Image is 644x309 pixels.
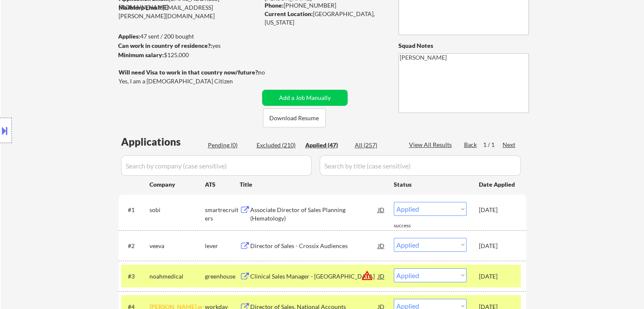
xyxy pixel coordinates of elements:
[377,238,386,253] div: JD
[320,155,521,176] input: Search by title (case sensitive)
[128,242,143,250] div: #2
[479,206,516,214] div: [DATE]
[128,206,143,214] div: #1
[394,222,428,229] div: success
[479,272,516,281] div: [DATE]
[250,206,378,222] div: Associate Director of Sales Planning (Hematology)
[398,41,529,50] div: Squad Notes
[149,242,205,250] div: veeva
[205,272,240,281] div: greenhouse
[121,137,205,147] div: Applications
[205,242,240,250] div: lever
[263,108,326,127] button: Download Resume
[394,177,467,192] div: Status
[258,68,282,77] div: no
[128,272,143,281] div: #3
[483,141,503,149] div: 1 / 1
[121,155,312,176] input: Search by company (case sensitive)
[118,51,164,58] strong: Minimum salary:
[377,268,386,284] div: JD
[250,272,378,281] div: Clinical Sales Manager - [GEOGRAPHIC_DATA]
[119,4,163,11] strong: Mailslurp Email:
[265,1,384,10] div: [PHONE_NUMBER]
[205,206,240,222] div: smartrecruiters
[240,180,386,189] div: Title
[149,206,205,214] div: sobi
[265,10,384,26] div: [GEOGRAPHIC_DATA], [US_STATE]
[118,42,212,49] strong: Can work in country of residence?:
[361,270,373,281] button: warning_amber
[479,180,516,189] div: Date Applied
[118,33,140,40] strong: Applies:
[149,272,205,281] div: noahmedical
[149,180,205,189] div: Company
[479,242,516,250] div: [DATE]
[205,180,240,189] div: ATS
[409,141,454,149] div: View All Results
[118,51,259,59] div: $125,000
[208,141,250,149] div: Pending (0)
[464,141,478,149] div: Back
[119,69,260,76] strong: Will need Visa to work in that country now/future?:
[118,41,257,50] div: yes
[305,141,348,149] div: Applied (47)
[119,77,262,86] div: Yes, I am a [DEMOGRAPHIC_DATA] Citizen
[355,141,397,149] div: All (257)
[377,202,386,217] div: JD
[265,2,284,9] strong: Phone:
[262,90,348,106] button: Add a Job Manually
[503,141,516,149] div: Next
[119,3,259,20] div: [EMAIL_ADDRESS][PERSON_NAME][DOMAIN_NAME]
[257,141,299,149] div: Excluded (210)
[265,10,313,17] strong: Current Location:
[118,32,259,41] div: 47 sent / 200 bought
[250,242,378,250] div: Director of Sales - Crossix Audiences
